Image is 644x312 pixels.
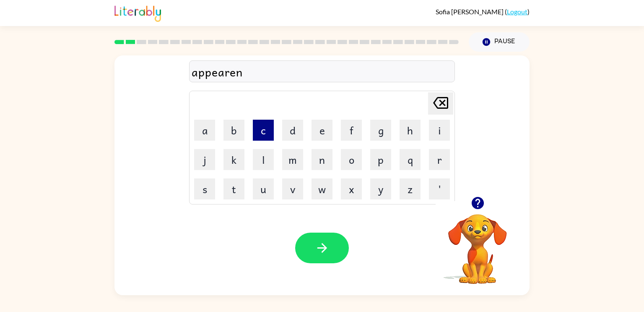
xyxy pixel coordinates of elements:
img: Literably [114,3,161,22]
button: u [253,178,274,199]
button: a [194,120,215,141]
button: g [370,120,391,141]
button: l [253,149,274,170]
button: k [223,149,244,170]
button: z [400,178,421,199]
div: appearen [192,63,452,81]
span: Sofia [PERSON_NAME] [436,8,505,16]
button: j [194,149,215,170]
button: b [223,120,244,141]
button: v [282,178,303,199]
button: p [370,149,391,170]
button: q [400,149,421,170]
a: Logout [507,8,527,16]
button: n [312,149,332,170]
button: t [223,178,244,199]
button: i [429,120,450,141]
button: d [282,120,303,141]
button: h [400,120,421,141]
button: c [253,120,274,141]
button: y [370,178,391,199]
button: Pause [469,32,530,52]
button: o [341,149,362,170]
button: m [282,149,303,170]
video: Your browser must support playing .mp4 files to use Literably. Please try using another browser. [436,201,519,285]
div: ( ) [436,8,530,16]
button: ' [429,178,450,199]
button: f [341,120,362,141]
button: s [194,178,215,199]
button: r [429,149,450,170]
button: w [312,178,332,199]
button: e [312,120,332,141]
button: x [341,178,362,199]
